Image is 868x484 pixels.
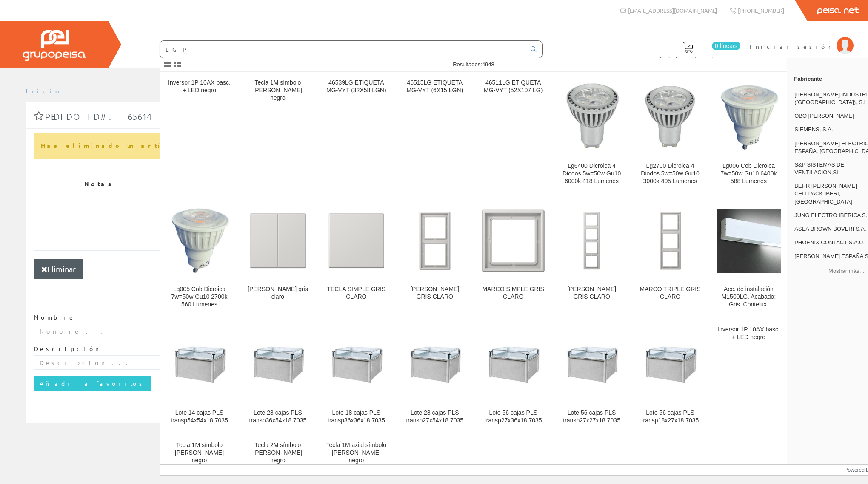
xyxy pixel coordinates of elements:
[560,81,624,153] img: Lg6400 Dicroica 4 Diodos 5w=50w Gu10 6000k 418 Lumenes
[396,319,474,434] a: Lote 28 cajas PLS transp27x54x18 7035 Lote 28 cajas PLS transp27x54x18 7035
[659,54,717,63] span: Pedido actual
[41,142,301,149] strong: Has eliminado un artículo del pedido actual.
[553,195,631,318] a: MARCO CUADRUPLE GRIS CLARO [PERSON_NAME] GRIS CLARO
[34,313,75,322] label: Nombre
[167,332,231,396] img: Lote 14 cajas PLS transp54x54x18 7035
[717,326,781,341] div: Inversor 1P 10AX basc. + LED negro
[396,72,474,195] a: 46515LG ETIQUETA MG-VYT (6X15 LGN)
[717,209,781,273] img: Acc. de instalación M1500LG. Acabado: Gris. Contelux.
[553,319,631,434] a: Lote 56 cajas PLS transp27x27x18 7035 Lote 56 cajas PLS transp27x27x18 7035
[34,376,151,391] input: Añadir a favoritos
[246,286,310,301] div: [PERSON_NAME] gris claro
[710,72,788,195] a: Lg006 Cob Dicroica 7w=50w Gu10 6400k 588 Lumenes Lg006 Cob Dicroica 7w=50w Gu10 6400k 588 Lumenes
[246,209,310,273] img: Tecla doble gris claro
[481,79,545,94] div: 46511LG ETIQUETA MG-VYT (52X107 LG)
[553,72,631,195] a: Lg6400 Dicroica 4 Diodos 5w=50w Gu10 6000k 418 Lumenes Lg6400 Dicroica 4 Diodos 5w=50w Gu10 6000k...
[638,409,702,425] div: Lote 56 cajas PLS transp18x27x18 7035
[167,286,231,309] div: Lg005 Cob Dicroica 7w=50w Gu10 2700k 560 Lumenes
[403,209,467,273] img: MARCO DOBLE GRIS CLARO
[638,286,702,301] div: MARCO TRIPLE GRIS CLARO
[638,332,702,396] img: Lote 56 cajas PLS transp18x27x18 7035
[481,332,545,396] img: Lote 56 cajas PLS transp27x36x18 7035
[167,409,231,425] div: Lote 14 cajas PLS transp54x54x18 7035
[317,195,395,318] a: TECLA SIMPLE GRIS CLARO TECLA SIMPLE GRIS CLARO
[239,72,317,195] a: Tecla 1M símbolo [PERSON_NAME] negro
[45,111,523,122] span: Pedido ID#: 65614 | [DATE] 08:27:39 | Cliente Invitado 1408559380 (1408559380)
[324,442,388,464] div: Tecla 1M axial símbolo [PERSON_NAME] negro
[403,286,467,301] div: [PERSON_NAME] GRIS CLARO
[710,195,788,318] a: Acc. de instalación M1500LG. Acabado: Gris. Contelux. Acc. de instalación M1500LG. Acabado: Gris....
[324,79,388,94] div: 46539LG ETIQUETA MG-VYT (32X58 LGN)
[482,61,494,68] span: 4948
[560,162,624,185] div: Lg6400 Dicroica 4 Diodos 5w=50w Gu10 6000k 418 Lumenes
[638,162,702,185] div: Lg2700 Dicroica 4 Diodos 5w=50w Gu10 3000k 405 Lumenes
[474,195,552,318] a: MARCO SIMPLE GRIS CLARO MARCO SIMPLE GRIS CLARO
[403,409,467,425] div: Lote 28 cajas PLS transp27x54x18 7035
[167,442,231,464] div: Tecla 1M símbolo [PERSON_NAME] negro
[324,286,388,301] div: TECLA SIMPLE GRIS CLARO
[560,286,624,301] div: [PERSON_NAME] GRIS CLARO
[167,204,231,277] img: Lg005 Cob Dicroica 7w=50w Gu10 2700k 560 Lumenes
[403,79,467,94] div: 46515LG ETIQUETA MG-VYT (6X15 LGN)
[167,79,231,94] div: Inversor 1P 10AX basc. + LED negro
[712,42,740,50] span: 0 línea/s
[481,209,545,273] img: MARCO SIMPLE GRIS CLARO
[453,61,494,68] span: Resultados:
[23,30,86,61] img: Grupo Peisa
[239,195,317,318] a: Tecla doble gris claro [PERSON_NAME] gris claro
[34,209,834,250] div: Total pedido: Total líneas:
[560,209,624,273] img: MARCO CUADRUPLE GRIS CLARO
[638,85,702,149] img: Lg2700 Dicroica 4 Diodos 5w=50w Gu10 3000k 405 Lumenes
[717,286,781,309] div: Acc. de instalación M1500LG. Acabado: Gris. Contelux.
[750,35,854,43] a: Iniciar sesión
[474,319,552,434] a: Lote 56 cajas PLS transp27x36x18 7035 Lote 56 cajas PLS transp27x36x18 7035
[324,209,388,273] img: TECLA SIMPLE GRIS CLARO
[560,409,624,425] div: Lote 56 cajas PLS transp27x27x18 7035
[34,133,834,159] div: ¿Quieres deshacer esta acción?
[160,72,238,195] a: Inversor 1P 10AX basc. + LED negro
[239,319,317,434] a: Lote 28 cajas PLS transp36x54x18 7035 Lote 28 cajas PLS transp36x54x18 7035
[26,87,62,95] a: Inicio
[717,81,781,153] img: Lg006 Cob Dicroica 7w=50w Gu10 6400k 588 Lumenes
[631,319,709,434] a: Lote 56 cajas PLS transp18x27x18 7035 Lote 56 cajas PLS transp18x27x18 7035
[628,7,717,14] span: [EMAIL_ADDRESS][DOMAIN_NAME]
[403,332,467,396] img: Lote 28 cajas PLS transp27x54x18 7035
[81,176,208,192] th: Notas
[560,332,624,396] img: Lote 56 cajas PLS transp27x27x18 7035
[246,442,310,464] div: Tecla 2M símbolo [PERSON_NAME] negro
[396,195,474,318] a: MARCO DOBLE GRIS CLARO [PERSON_NAME] GRIS CLARO
[474,72,552,195] a: 46511LG ETIQUETA MG-VYT (52X107 LG)
[324,332,388,396] img: Lote 18 cajas PLS transp36x36x18 7035
[631,195,709,318] a: MARCO TRIPLE GRIS CLARO MARCO TRIPLE GRIS CLARO
[246,79,310,102] div: Tecla 1M símbolo [PERSON_NAME] negro
[26,433,842,441] div: © Grupo Peisa
[160,41,525,58] input: Buscar ...
[638,209,702,273] img: MARCO TRIPLE GRIS CLARO
[246,409,310,425] div: Lote 28 cajas PLS transp36x54x18 7035
[481,286,545,301] div: MARCO SIMPLE GRIS CLARO
[317,319,395,434] a: Lote 18 cajas PLS transp36x36x18 7035 Lote 18 cajas PLS transp36x36x18 7035
[710,319,788,434] a: Inversor 1P 10AX basc. + LED negro
[160,319,238,434] a: Lote 14 cajas PLS transp54x54x18 7035 Lote 14 cajas PLS transp54x54x18 7035
[34,345,100,353] label: Descripción
[34,324,834,338] input: Nombre ...
[246,332,310,396] img: Lote 28 cajas PLS transp36x54x18 7035
[717,162,781,185] div: Lg006 Cob Dicroica 7w=50w Gu10 6400k 588 Lumenes
[324,409,388,425] div: Lote 18 cajas PLS transp36x36x18 7035
[750,42,832,51] span: Iniciar sesión
[34,259,83,279] button: Eliminar
[738,7,784,14] span: [PHONE_NUMBER]
[34,355,834,370] input: Descripcion ...
[481,409,545,425] div: Lote 56 cajas PLS transp27x36x18 7035
[160,195,238,318] a: Lg005 Cob Dicroica 7w=50w Gu10 2700k 560 Lumenes Lg005 Cob Dicroica 7w=50w Gu10 2700k 560 Lumenes
[317,72,395,195] a: 46539LG ETIQUETA MG-VYT (32X58 LGN)
[631,72,709,195] a: Lg2700 Dicroica 4 Diodos 5w=50w Gu10 3000k 405 Lumenes Lg2700 Dicroica 4 Diodos 5w=50w Gu10 3000k...
[651,35,742,66] a: 0 línea/s Pedido actual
